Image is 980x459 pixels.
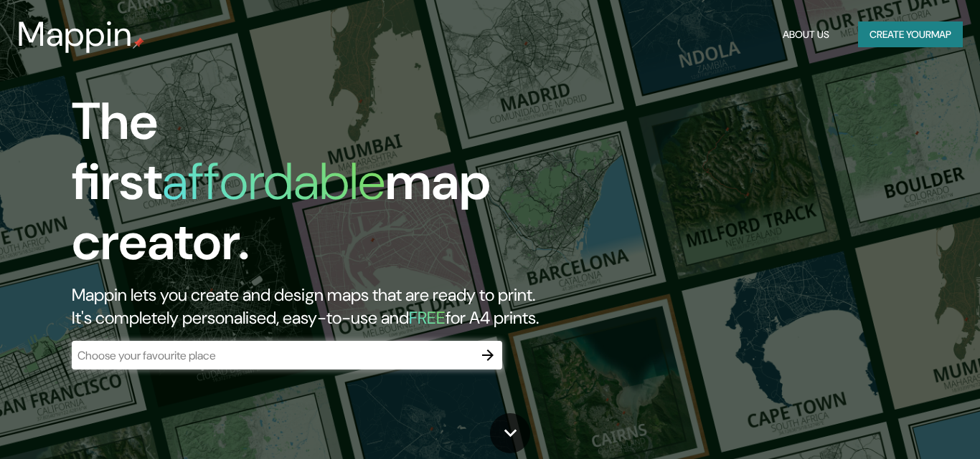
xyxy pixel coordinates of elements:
iframe: Help widget launcher [852,403,964,443]
button: Create yourmap [858,21,963,48]
h3: Mappin [17,14,133,54]
input: Choose your favourite place [72,347,473,364]
h1: affordable [162,148,385,215]
img: mappin-pin [133,37,144,49]
h2: Mappin lets you create and design maps that are ready to print. It's completely personalised, eas... [72,284,562,329]
button: About Us [777,21,835,48]
h5: FREE [409,306,446,329]
h1: The first map creator. [72,92,562,284]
